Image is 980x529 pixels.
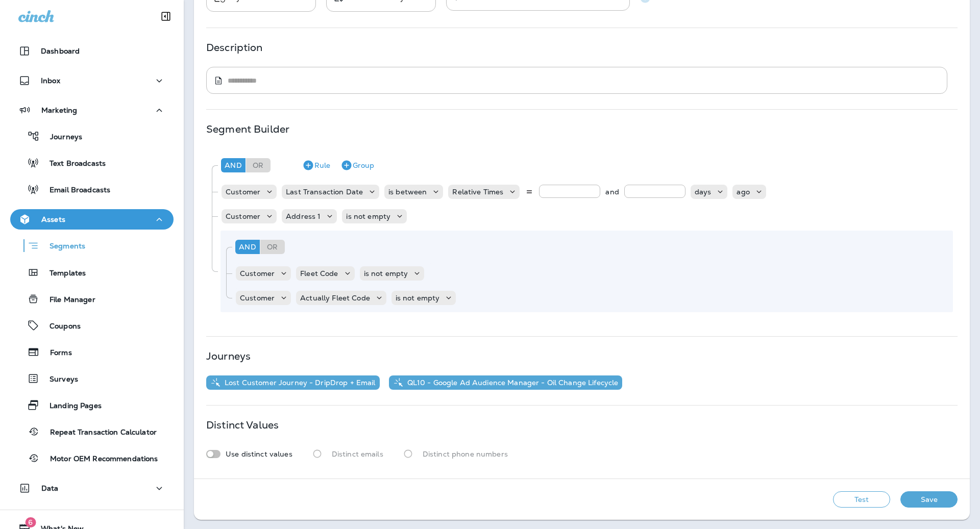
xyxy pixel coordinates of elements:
[10,41,174,61] button: Dashboard
[246,158,271,172] div: Or
[220,379,376,387] p: Lost Customer Journey - DripDrop + Email
[39,295,95,305] p: File Manager
[346,212,390,220] p: is not empty
[286,212,321,220] p: Address 1
[40,428,157,438] p: Repeat Transaction Calculator
[10,447,174,469] button: Motor OEM Recommendations
[298,157,334,173] button: Rule
[39,375,78,385] p: Surveys
[10,70,174,91] button: Inbox
[25,517,36,527] span: 6
[206,352,251,360] p: Journeys
[226,188,260,196] p: Customer
[40,455,158,464] p: Motor OEM Recommendations
[39,242,85,252] p: Segments
[39,322,81,332] p: Coupons
[41,77,60,85] p: Inbox
[300,269,338,278] p: Fleet Code
[226,212,260,220] p: Customer
[39,401,102,411] p: Landing Pages
[206,421,279,429] p: Distinct Values
[300,294,370,302] p: Actually Fleet Code
[206,43,263,52] p: Description
[336,157,378,173] button: Group
[41,106,77,114] p: Marketing
[39,186,110,195] p: Email Broadcasts
[10,394,174,416] button: Landing Pages
[41,47,80,55] p: Dashboard
[403,379,619,387] p: QL10 - Google Ad Audience Manager - Oil Change Lifecycle
[364,269,408,278] p: is not empty
[389,375,623,390] button: QL10 - Google Ad Audience Manager - Oil Change Lifecycle
[10,152,174,173] button: Text Broadcasts
[332,450,383,458] p: Distinct emails
[10,478,174,498] button: Data
[10,341,174,363] button: Forms
[10,179,174,200] button: Email Broadcasts
[388,188,427,196] p: is between
[396,294,440,302] p: is not empty
[240,294,275,302] p: Customer
[226,450,292,458] p: Use distinct values
[10,315,174,336] button: Coupons
[39,269,86,279] p: Templates
[221,158,246,172] div: And
[206,125,289,133] p: Segment Builder
[900,491,958,508] button: Save
[695,188,712,196] p: days
[10,288,174,310] button: File Manager
[10,368,174,389] button: Surveys
[286,188,363,196] p: Last Transaction Date
[737,188,749,196] p: ago
[10,209,174,230] button: Assets
[833,491,890,508] button: Test
[260,240,285,254] div: Or
[206,375,380,390] button: Lost Customer Journey - DripDrop + Email
[10,235,174,257] button: Segments
[452,188,503,196] p: Relative Times
[10,262,174,283] button: Templates
[235,240,260,254] div: And
[240,269,275,278] p: Customer
[152,6,180,27] button: Collapse Sidebar
[10,100,174,120] button: Marketing
[605,185,619,199] p: and
[39,159,106,169] p: Text Broadcasts
[10,421,174,442] button: Repeat Transaction Calculator
[41,215,65,223] p: Assets
[423,450,508,458] p: Distinct phone numbers
[40,348,72,358] p: Forms
[10,125,174,147] button: Journeys
[41,484,59,492] p: Data
[40,133,82,142] p: Journeys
